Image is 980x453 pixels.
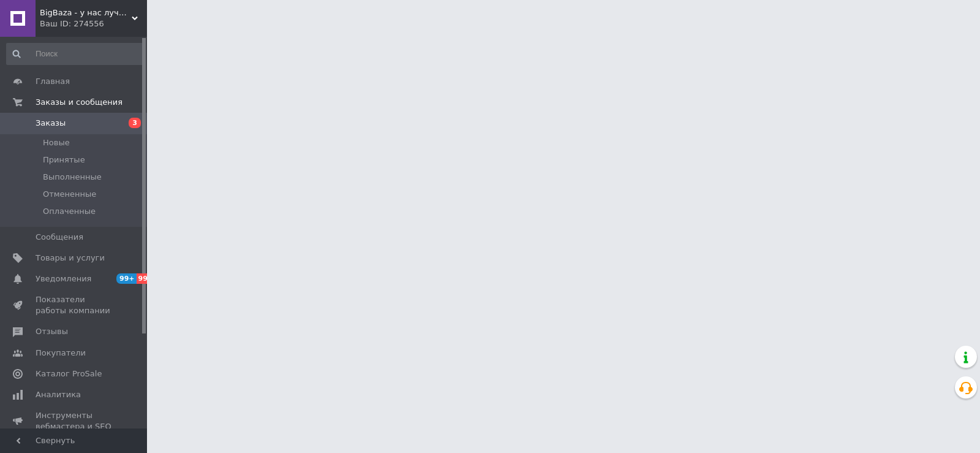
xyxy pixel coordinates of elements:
span: Принятые [43,154,85,166]
span: Заказы и сообщения [36,97,123,108]
span: Оплаченные [43,206,96,217]
span: BigBaza - у нас лучшие цены! [40,7,132,18]
input: Поиск [6,43,145,65]
span: Заказы [36,118,66,129]
span: Аналитика [36,389,81,400]
span: 3 [129,118,141,128]
span: Показатели работы компании [36,294,113,316]
span: Новые [43,137,70,148]
span: Каталог ProSale [36,368,102,379]
span: 99+ [137,273,157,284]
span: Сообщения [36,232,83,243]
span: Товары и услуги [36,253,105,264]
span: Уведомления [36,273,91,284]
span: Выполненные [43,172,102,183]
span: Покупатели [36,348,86,359]
span: Инструменты вебмастера и SEO [36,410,113,432]
div: Ваш ID: 274556 [40,18,147,29]
span: Отзывы [36,326,68,337]
span: Главная [36,76,70,87]
span: Отмененные [43,189,96,200]
span: 99+ [116,273,137,284]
